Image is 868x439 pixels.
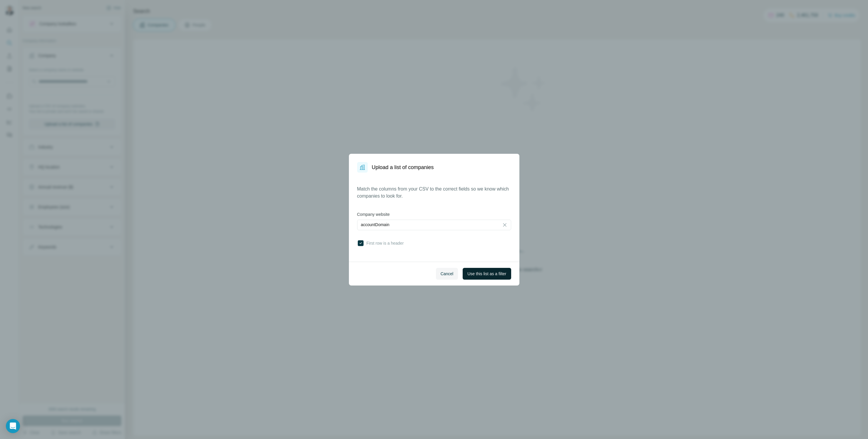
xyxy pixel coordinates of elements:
[6,419,20,433] div: Open Intercom Messenger
[463,268,511,280] button: Use this list as a filter
[364,240,404,246] span: First row is a header
[357,186,511,200] p: Match the columns from your CSV to the correct fields so we know which companies to look for.
[361,222,389,228] p: accountDomain
[436,268,458,280] button: Cancel
[441,271,454,277] span: Cancel
[467,271,506,277] span: Use this list as a filter
[357,211,511,217] label: Company website
[372,163,434,171] h1: Upload a list of companies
